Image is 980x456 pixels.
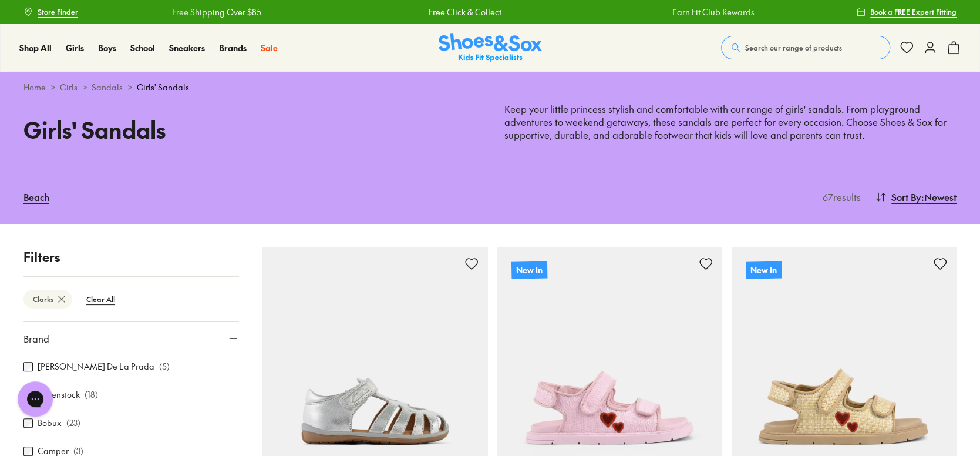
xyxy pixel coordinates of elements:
[23,290,72,309] btn: Clarks
[721,36,890,59] button: Search our range of products
[23,322,239,355] button: Brand
[130,42,155,53] span: School
[60,81,78,93] a: Girls
[818,190,861,204] p: 67 results
[66,417,80,429] p: ( 23 )
[19,42,52,54] a: Shop All
[261,42,278,54] a: Sale
[921,190,957,204] span: : Newest
[219,42,247,53] span: Brands
[38,6,78,17] span: Store Finder
[23,1,78,22] a: Store Finder
[66,42,84,54] a: Girls
[745,42,842,53] span: Search our range of products
[12,377,59,421] iframe: Gorgias live chat messenger
[746,261,782,279] p: New In
[92,81,123,93] a: Sandals
[154,6,243,18] a: Free Shipping Over $85
[504,103,957,142] p: Keep your little princess stylish and comfortable with our range of girls' sandals. From playgrou...
[261,42,278,53] span: Sale
[870,6,957,17] span: Book a FREE Expert Fitting
[23,81,46,93] a: Home
[23,81,957,93] div: > > >
[511,261,547,279] p: New In
[439,33,542,62] img: SNS_Logo_Responsive.svg
[23,113,476,146] h1: Girls' Sandals
[98,42,116,53] span: Boys
[23,247,239,267] p: Filters
[875,184,957,210] button: Sort By:Newest
[130,42,155,54] a: School
[169,42,205,53] span: Sneakers
[159,360,170,373] p: ( 5 )
[38,360,154,373] label: [PERSON_NAME] De La Prada
[19,42,52,53] span: Shop All
[439,33,542,62] a: Shoes & Sox
[654,6,736,18] a: Earn Fit Club Rewards
[77,289,124,310] btn: Clear All
[23,331,49,346] span: Brand
[219,42,247,54] a: Brands
[137,81,189,93] span: Girls' Sandals
[23,184,49,210] a: Beach
[38,388,80,401] label: Birkenstock
[85,388,98,401] p: ( 18 )
[891,190,921,204] span: Sort By
[66,42,84,53] span: Girls
[410,6,483,18] a: Free Click & Collect
[98,42,116,54] a: Boys
[856,1,957,22] a: Book a FREE Expert Fitting
[169,42,205,54] a: Sneakers
[38,417,62,429] label: Bobux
